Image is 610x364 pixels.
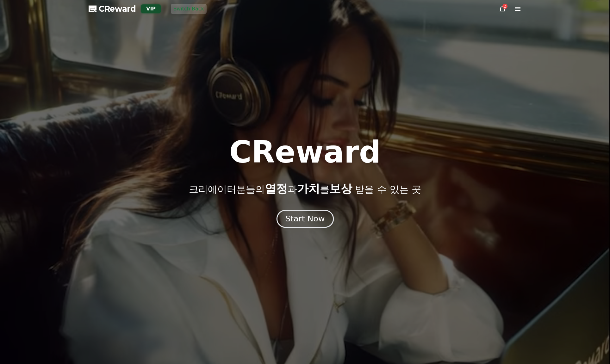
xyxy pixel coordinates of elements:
button: Start Now [276,210,333,228]
a: CReward [89,4,136,14]
span: 열정 [265,182,288,195]
h1: CReward [229,137,381,167]
span: 보상 [329,182,352,195]
span: CReward [99,4,136,14]
a: 2 [499,5,506,13]
span: 가치 [297,182,320,195]
a: Start Now [278,217,333,223]
p: 크리에이터분들의 과 를 받을 수 있는 곳 [189,182,421,195]
div: Start Now [285,213,325,224]
button: Switch Back [171,4,207,14]
div: VIP [141,4,161,13]
div: 2 [502,4,507,9]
